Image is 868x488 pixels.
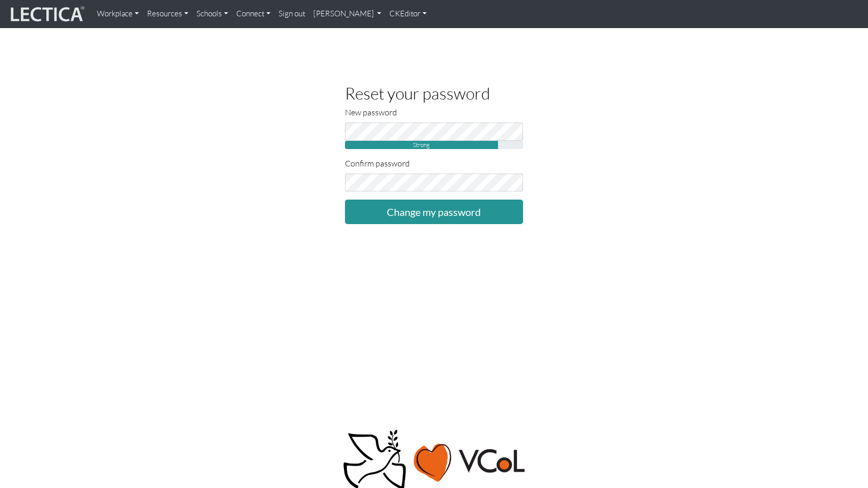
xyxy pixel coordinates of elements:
a: Sign out [275,4,309,24]
input: Change my password [345,200,524,224]
a: Schools [192,4,232,24]
a: Resources [143,4,192,24]
h2: Reset your password [345,84,524,102]
span: Strong [345,141,499,149]
label: Confirm password [345,157,410,169]
a: Connect [232,4,275,24]
a: Workplace [93,4,143,24]
a: CKEditor [385,4,431,24]
a: [PERSON_NAME] [309,4,386,24]
img: lecticalive [8,5,85,24]
label: New password [345,106,397,118]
